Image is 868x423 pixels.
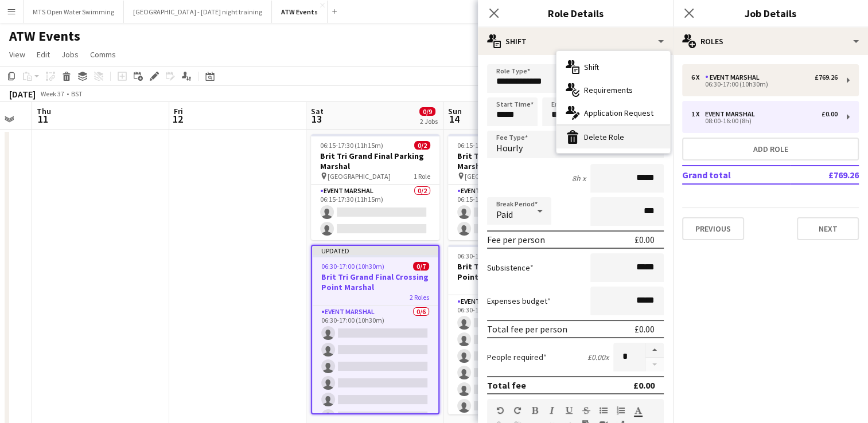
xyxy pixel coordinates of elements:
[691,110,705,118] div: 1 x
[90,49,116,60] span: Comms
[556,126,670,148] div: Delete Role
[448,261,577,282] h3: Brit Tri Grand Final Crossing Point Marshal
[5,47,30,62] a: View
[37,49,50,60] span: Edit
[478,28,673,55] div: Shift
[414,172,430,181] span: 1 Role
[822,110,838,118] div: £0.00
[487,263,534,273] label: Subsistence
[617,406,625,415] button: Ordered List
[311,151,439,171] h3: Brit Tri Grand Final Parking Marshal
[410,293,429,301] span: 2 Roles
[815,73,838,81] div: £769.26
[478,6,673,21] h3: Role Details
[448,185,577,240] app-card-role: Event Marshal0/206:15-15:00 (8h45m)
[448,295,577,417] app-card-role: Event Marshal0/606:30-14:30 (8h)
[57,47,83,62] a: Jobs
[487,234,545,245] div: Fee per person
[9,88,36,100] div: [DATE]
[37,106,51,116] span: Thu
[35,112,51,126] span: 11
[85,47,120,62] a: Comms
[635,323,655,335] div: £0.00
[673,6,868,21] h3: Job Details
[791,166,859,184] td: £769.26
[691,118,838,124] div: 08:00-16:00 (8h)
[556,56,670,79] div: Shift
[272,1,328,23] button: ATW Events
[682,217,744,240] button: Previous
[556,101,670,124] div: Application Request
[124,1,272,23] button: [GEOGRAPHIC_DATA] - [DATE] night training
[312,246,438,255] div: Updated
[705,73,764,81] div: Event Marshal
[496,209,513,220] span: Paid
[531,406,539,415] button: Bold
[61,49,79,60] span: Jobs
[582,406,590,415] button: Strikethrough
[9,28,80,45] h1: ATW Events
[496,142,523,154] span: Hourly
[487,379,526,391] div: Total fee
[448,151,577,171] h3: Brit Tri Grand Final Parking Marshal
[420,117,438,126] div: 2 Jobs
[38,89,67,98] span: Week 37
[548,406,556,415] button: Italic
[172,112,183,126] span: 12
[673,28,868,55] div: Roles
[311,106,324,116] span: Sat
[311,134,439,240] app-job-card: 06:15-17:30 (11h15m)0/2Brit Tri Grand Final Parking Marshal [GEOGRAPHIC_DATA]1 RoleEvent Marshal0...
[556,79,670,101] div: Requirements
[645,343,664,358] button: Increase
[457,141,517,150] span: 06:15-15:00 (8h45m)
[309,112,324,126] span: 13
[496,406,504,415] button: Undo
[513,406,521,415] button: Redo
[600,406,608,415] button: Unordered List
[565,406,573,415] button: Underline
[174,106,183,116] span: Fri
[311,185,439,240] app-card-role: Event Marshal0/206:15-17:30 (11h15m)
[446,112,462,126] span: 14
[419,107,435,116] span: 0/9
[487,352,547,362] label: People required
[320,141,383,150] span: 06:15-17:30 (11h15m)
[413,262,429,271] span: 0/7
[572,173,586,183] div: 8h x
[705,110,760,118] div: Event Marshal
[448,245,577,414] app-job-card: 06:30-14:30 (8h)0/6Brit Tri Grand Final Crossing Point Marshal1 RoleEvent Marshal0/606:30-14:30 (8h)
[457,252,504,260] span: 06:30-14:30 (8h)
[328,172,391,181] span: [GEOGRAPHIC_DATA]
[448,134,577,240] app-job-card: 06:15-15:00 (8h45m)0/2Brit Tri Grand Final Parking Marshal [GEOGRAPHIC_DATA]1 RoleEvent Marshal0/...
[465,172,528,181] span: [GEOGRAPHIC_DATA]
[71,89,83,98] div: BST
[448,106,462,116] span: Sun
[9,49,25,60] span: View
[691,81,838,87] div: 06:30-17:00 (10h30m)
[587,352,609,362] div: £0.00 x
[487,323,567,335] div: Total fee per person
[797,217,859,240] button: Next
[32,47,55,62] a: Edit
[682,138,859,160] button: Add role
[682,166,791,184] td: Grand total
[321,262,384,271] span: 06:30-17:00 (10h30m)
[633,379,655,391] div: £0.00
[691,73,705,81] div: 6 x
[635,234,655,245] div: £0.00
[24,1,124,23] button: MTS Open Water Swimming
[312,272,438,292] h3: Brit Tri Grand Final Crossing Point Marshal
[487,296,551,306] label: Expenses budget
[634,406,642,415] button: Text Color
[414,141,430,150] span: 0/2
[311,245,439,414] app-job-card: Updated06:30-17:00 (10h30m)0/7Brit Tri Grand Final Crossing Point Marshal2 RolesEvent Marshal0/60...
